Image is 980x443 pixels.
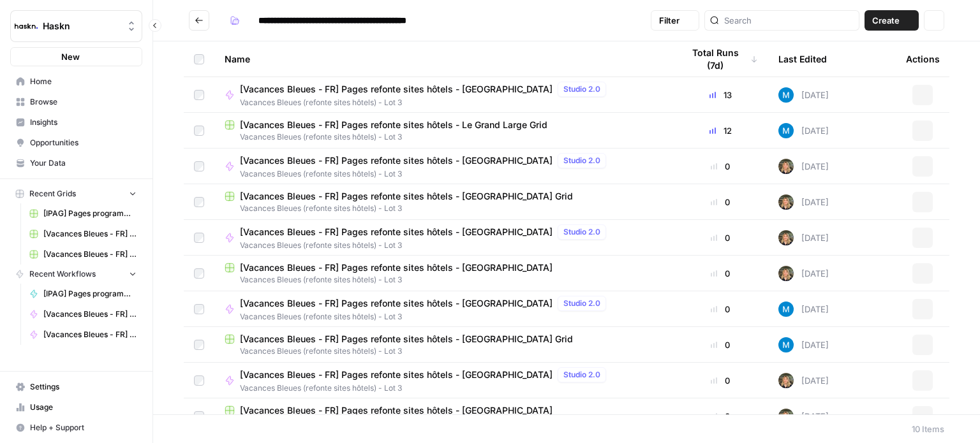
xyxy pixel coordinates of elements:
div: [DATE] [778,87,829,103]
span: [Vacances Bleues - FR] Pages refonte sites hôtels - [GEOGRAPHIC_DATA] Grid [240,190,573,203]
a: [IPAG] Pages programmes Grid [24,203,142,224]
span: Vacances Bleues (refonte sites hôtels) - Lot 3 [240,311,611,323]
div: 0 [683,410,758,423]
img: xlx1vc11lo246mpl6i14p9z1ximr [778,301,794,317]
div: Total Runs (7d) [683,41,758,76]
img: xlx1vc11lo246mpl6i14p9z1ximr [778,337,794,352]
span: [Vacances Bleues - FR] Pages refonte sites hôtels - [GEOGRAPHIC_DATA] [240,368,553,381]
a: [Vacances Bleues - FR] Pages refonte sites hôtels - [GEOGRAPHIC_DATA] [24,304,142,324]
button: New [10,47,142,66]
img: ziyu4k121h9vid6fczkx3ylgkuqx [778,159,794,174]
a: [Vacances Bleues - FR] Pages refonte sites hôtels - [GEOGRAPHIC_DATA] GridVacances Bleues (refont... [225,333,662,357]
img: ziyu4k121h9vid6fczkx3ylgkuqx [778,373,794,388]
a: [Vacances Bleues - FR] Pages refonte sites hôtels - [GEOGRAPHIC_DATA]Studio 2.0Vacances Bleues (r... [225,82,662,108]
span: Recent Workflows [29,268,96,280]
img: xlx1vc11lo246mpl6i14p9z1ximr [778,87,794,103]
a: Opportunities [10,133,142,153]
span: [Vacances Bleues - FR] Pages refonte sites hôtels - [GEOGRAPHIC_DATA] Grid [43,249,137,260]
a: [Vacances Bleues - FR] Pages refonte sites hôtels - Le Grand Large GridVacances Bleues (refonte s... [225,119,662,143]
span: Studio 2.0 [563,155,600,166]
div: 0 [683,231,758,244]
span: Filter [659,14,679,27]
a: Usage [10,397,142,418]
div: Name [225,41,662,76]
a: [Vacances Bleues - FR] Pages refonte sites hôtels - [GEOGRAPHIC_DATA]Vacances Bleues (refonte sit... [225,404,662,428]
a: [IPAG] Pages programmes [24,284,142,304]
a: [Vacances Bleues - FR] Pages refonte sites hôtels - [GEOGRAPHIC_DATA] GridVacances Bleues (refont... [225,190,662,214]
span: [Vacances Bleues - FR] Pages refonte sites hôtels - [GEOGRAPHIC_DATA] [43,329,137,340]
div: Last Edited [778,41,827,76]
span: [Vacances Bleues - FR] Pages refonte sites hôtels - [GEOGRAPHIC_DATA] Grid [240,333,573,345]
img: ziyu4k121h9vid6fczkx3ylgkuqx [778,230,794,245]
div: [DATE] [778,123,829,138]
a: [Vacances Bleues - FR] Pages refonte sites hôtels - [GEOGRAPHIC_DATA]Studio 2.0Vacances Bleues (r... [225,367,662,394]
img: ziyu4k121h9vid6fczkx3ylgkuqx [778,409,794,424]
span: Vacances Bleues (refonte sites hôtels) - Lot 3 [225,131,662,143]
a: Settings [10,377,142,397]
span: New [61,50,80,63]
span: Recent Grids [29,188,76,200]
div: [DATE] [778,194,829,210]
span: Vacances Bleues (refonte sites hôtels) - Lot 3 [240,240,611,251]
span: Studio 2.0 [563,298,600,309]
a: [Vacances Bleues - FR] Pages refonte sites hôtels - [GEOGRAPHIC_DATA]Studio 2.0Vacances Bleues (r... [225,224,662,251]
div: [DATE] [778,301,829,317]
a: Browse [10,92,142,112]
button: Workspace: Haskn [10,10,142,42]
span: [Vacances Bleues - FR] Pages refonte sites hôtels - [GEOGRAPHIC_DATA] Grid [43,228,137,240]
div: 0 [683,196,758,208]
span: Vacances Bleues (refonte sites hôtels) - Lot 3 [225,203,662,214]
span: [Vacances Bleues - FR] Pages refonte sites hôtels - [GEOGRAPHIC_DATA] [240,297,553,310]
button: Go back [189,10,209,31]
span: Help + Support [30,422,137,433]
span: Haskn [43,20,120,33]
button: Help + Support [10,418,142,438]
span: Studio 2.0 [563,84,600,95]
span: Studio 2.0 [563,369,600,381]
span: [IPAG] Pages programmes [43,288,137,300]
div: 13 [683,89,758,101]
a: Home [10,71,142,92]
div: [DATE] [778,337,829,352]
span: Vacances Bleues (refonte sites hôtels) - Lot 3 [225,345,662,357]
span: Home [30,76,137,87]
img: Haskn Logo [15,15,38,38]
span: Settings [30,381,137,393]
img: ziyu4k121h9vid6fczkx3ylgkuqx [778,194,794,210]
a: [Vacances Bleues - FR] Pages refonte sites hôtels - [GEOGRAPHIC_DATA]Vacances Bleues (refonte sit... [225,261,662,286]
span: [Vacances Bleues - FR] Pages refonte sites hôtels - [GEOGRAPHIC_DATA] [240,83,553,96]
div: 0 [683,303,758,316]
div: 0 [683,160,758,173]
span: Usage [30,402,137,413]
span: Your Data [30,157,137,169]
span: Create [872,14,900,27]
a: [Vacances Bleues - FR] Pages refonte sites hôtels - [GEOGRAPHIC_DATA] Grid [24,224,142,244]
button: Recent Grids [10,184,142,203]
div: [DATE] [778,409,829,424]
img: xlx1vc11lo246mpl6i14p9z1ximr [778,123,794,138]
input: Search [724,14,854,27]
div: [DATE] [778,159,829,174]
span: [Vacances Bleues - FR] Pages refonte sites hôtels - [GEOGRAPHIC_DATA] [240,261,553,274]
span: [Vacances Bleues - FR] Pages refonte sites hôtels - Le Grand Large Grid [240,119,547,131]
span: Vacances Bleues (refonte sites hôtels) - Lot 3 [225,274,662,286]
a: [Vacances Bleues - FR] Pages refonte sites hôtels - [GEOGRAPHIC_DATA]Studio 2.0Vacances Bleues (r... [225,153,662,180]
div: 0 [683,267,758,280]
button: Recent Workflows [10,265,142,284]
span: Opportunities [30,137,137,149]
span: [Vacances Bleues - FR] Pages refonte sites hôtels - [GEOGRAPHIC_DATA] [240,226,553,238]
a: [Vacances Bleues - FR] Pages refonte sites hôtels - [GEOGRAPHIC_DATA]Studio 2.0Vacances Bleues (r... [225,296,662,323]
span: Insights [30,117,137,128]
div: 0 [683,374,758,387]
img: ziyu4k121h9vid6fczkx3ylgkuqx [778,266,794,281]
span: Vacances Bleues (refonte sites hôtels) - Lot 3 [240,168,611,180]
span: [IPAG] Pages programmes Grid [43,208,137,219]
a: Your Data [10,153,142,173]
a: Insights [10,112,142,133]
span: Vacances Bleues (refonte sites hôtels) - Lot 3 [240,382,611,394]
div: 0 [683,338,758,351]
div: [DATE] [778,266,829,281]
div: 12 [683,124,758,137]
div: [DATE] [778,373,829,388]
button: Filter [651,10,699,31]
